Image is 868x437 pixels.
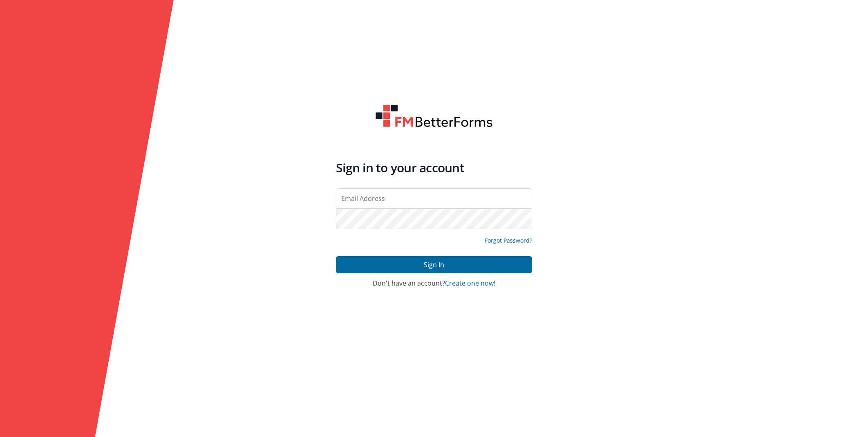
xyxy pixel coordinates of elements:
[336,160,532,175] h4: Sign in to your account
[336,256,532,273] button: Sign In
[445,280,495,287] button: Create one now!
[485,237,532,245] a: Forgot Password?
[336,280,532,287] h4: Don't have an account?
[336,188,532,209] input: Email Address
